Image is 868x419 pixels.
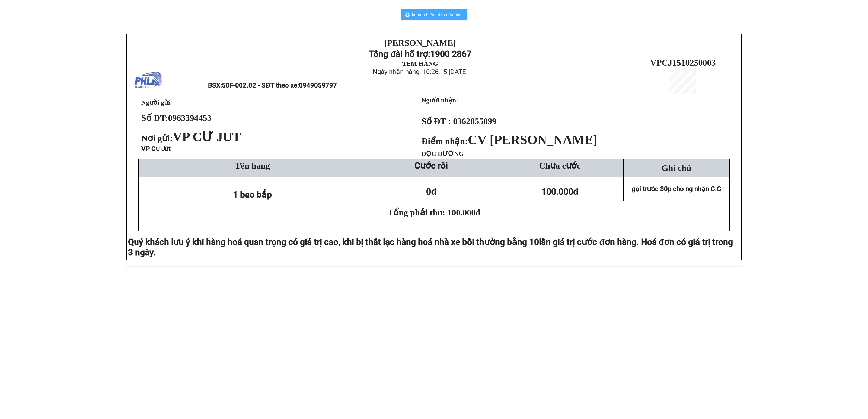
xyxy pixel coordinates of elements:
strong: Cước rồi [414,160,448,171]
span: lần giá trị cước đơn hàng. Hoá đơn có giá trị trong 3 ngày. [128,237,733,257]
strong: 1900 2867 [430,49,471,59]
span: VPCJ1510250003 [650,58,716,67]
span: 100.000đ [541,186,579,197]
strong: Tổng đài hỗ trợ: [369,49,430,59]
span: 0362855099 [453,116,496,126]
span: DỌC ĐƯỜNG [422,150,464,157]
span: Quý khách lưu ý khi hàng hoá quan trọng có giá trị cao, khi bị thất lạc hàng hoá nhà xe bồi thườn... [128,237,539,247]
span: 50F-002.02 - SĐT theo xe: [222,82,337,89]
span: Tổng phải thu: 100.000đ [388,208,480,217]
strong: Số ĐT: [141,113,212,123]
span: 1 bao bắp [233,189,272,200]
span: Chưa cước [539,161,580,170]
span: Ngày nhận hàng: 10:26:15 [DATE] [373,68,468,76]
strong: Người nhận: [422,97,458,104]
button: printerIn mẫu biên lai tự cấu hình [401,9,467,20]
span: printer [405,12,410,18]
span: VP CƯ JUT [173,130,241,144]
span: In mẫu biên lai tự cấu hình [412,11,463,18]
span: BSX: [208,82,337,89]
span: gọi trước 30p cho ng nhận C.C [632,185,721,193]
span: VP Cư Jút [141,145,171,153]
span: Người gửi: [141,99,172,106]
strong: TEM HÀNG [402,60,438,67]
strong: [PERSON_NAME] [384,38,456,48]
span: 0949059797 [299,82,337,89]
span: Nơi gửi: [141,133,243,143]
span: Tên hàng [235,161,270,170]
span: 0963394453 [168,113,212,123]
span: Ghi chú [662,163,691,173]
strong: Điểm nhận: [422,136,597,146]
strong: Số ĐT : [422,116,451,126]
span: CV [PERSON_NAME] [468,133,598,147]
img: logo [135,67,162,94]
span: 0đ [426,186,436,197]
